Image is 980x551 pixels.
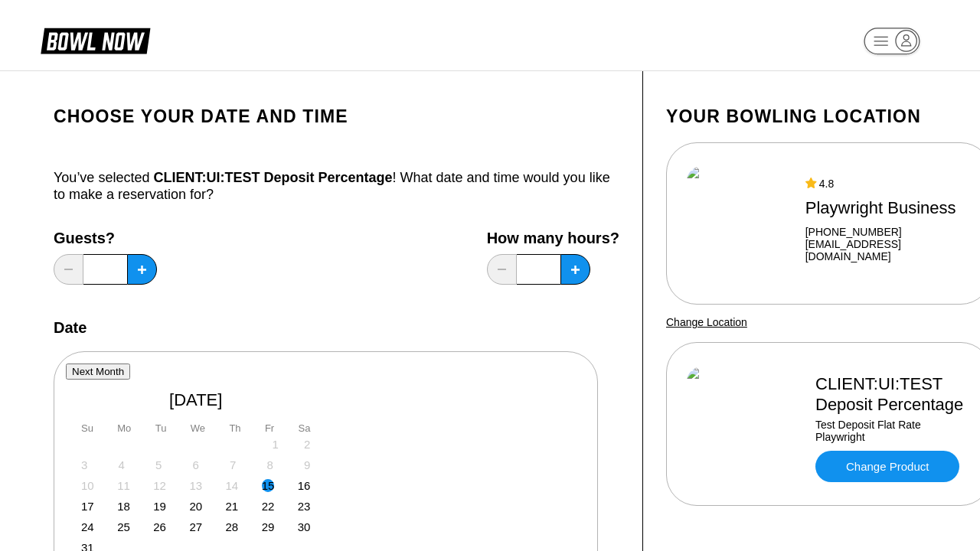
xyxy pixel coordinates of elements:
div: Not available Saturday, August 2nd, 2025 [304,438,310,451]
div: Tu [155,422,167,434]
div: Choose Tuesday, August 26th, 2025 [153,520,166,533]
div: Not available Thursday, August 7th, 2025 [230,458,236,471]
a: Change Product [815,451,959,482]
button: Next Month [66,364,130,380]
div: Choose Monday, August 25th, 2025 [117,520,130,533]
div: Not available Wednesday, August 13th, 2025 [189,479,202,492]
div: Choose Monday, August 18th, 2025 [117,500,130,513]
div: Sa [299,422,311,434]
div: Choose Sunday, August 17th, 2025 [81,500,94,513]
div: You’ve selected ! What date and time would you like to make a reservation for? [54,169,619,203]
div: Su [81,422,93,434]
div: Not available Monday, August 11th, 2025 [117,479,130,492]
div: CLIENT:UI:TEST Deposit Percentage [815,373,971,415]
div: Not available Friday, August 8th, 2025 [267,458,273,471]
div: Choose Tuesday, August 19th, 2025 [153,500,166,513]
h1: Choose your Date and time [54,106,619,127]
div: Not available Monday, August 4th, 2025 [119,458,125,471]
div: Choose Saturday, August 30th, 2025 [298,520,311,533]
div: Fr [265,422,274,434]
div: [DATE] [77,390,315,410]
img: Playwright Business [687,166,792,281]
div: Not available Sunday, August 10th, 2025 [81,479,94,492]
div: Choose Saturday, August 23rd, 2025 [298,500,311,513]
div: 4.8 [805,178,971,190]
div: Choose Wednesday, August 27th, 2025 [189,520,202,533]
label: Date [54,319,87,336]
label: How many hours? [487,230,619,246]
div: Choose Sunday, August 24th, 2025 [81,520,94,533]
div: Choose Friday, August 22nd, 2025 [262,500,275,513]
div: Not available Friday, August 1st, 2025 [273,438,279,451]
div: Choose Thursday, August 21st, 2025 [226,500,239,513]
div: Not available Saturday, August 9th, 2025 [304,458,310,471]
div: Not available Wednesday, August 6th, 2025 [193,458,199,471]
a: Change Location [666,316,747,328]
label: Guests? [54,230,157,246]
span: CLIENT:UI:TEST Deposit Percentage [153,170,392,185]
img: CLIENT:UI:TEST Deposit Percentage [687,367,802,481]
div: We [191,422,205,434]
span: Next Month [72,366,124,377]
div: Test Deposit Flat Rate Playwright [815,419,971,443]
div: Choose Friday, August 15th, 2025 [262,479,275,492]
div: Not available Tuesday, August 12th, 2025 [153,479,166,492]
div: Choose Wednesday, August 20th, 2025 [189,500,202,513]
div: Not available Thursday, August 14th, 2025 [226,479,239,492]
div: Choose Friday, August 29th, 2025 [262,520,275,533]
div: Mo [117,422,131,434]
div: Choose Thursday, August 28th, 2025 [226,520,239,533]
div: Th [229,422,240,434]
div: [PHONE_NUMBER] [805,226,971,238]
div: Choose Saturday, August 16th, 2025 [298,479,311,492]
div: Not available Tuesday, August 5th, 2025 [155,458,162,471]
div: Playwright Business [805,197,971,218]
a: [EMAIL_ADDRESS][DOMAIN_NAME] [805,238,971,262]
div: Not available Sunday, August 3rd, 2025 [81,458,87,471]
